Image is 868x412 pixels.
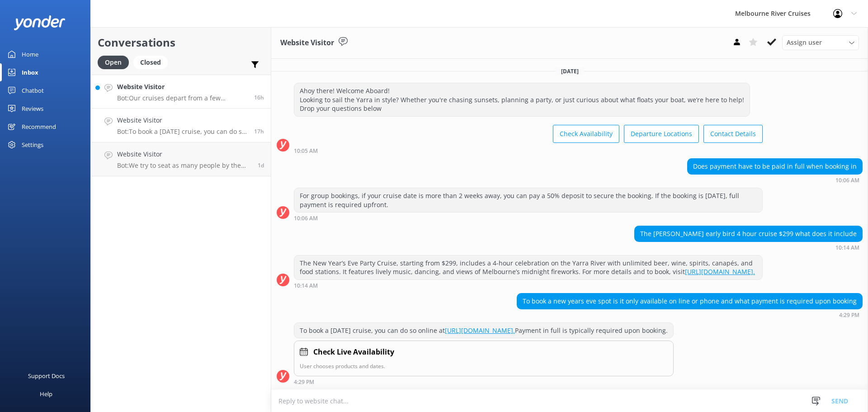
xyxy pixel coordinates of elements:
div: To book a [DATE] cruise, you can do so online at Payment in full is typically required upon booking. [294,323,673,338]
a: Website VisitorBot:To book a [DATE] cruise, you can do so online at [URL][DOMAIN_NAME]. Payment i... [91,109,271,142]
p: Bot: To book a [DATE] cruise, you can do so online at [URL][DOMAIN_NAME]. Payment in full is typi... [117,128,247,136]
p: Bot: Our cruises depart from a few different locations along [GEOGRAPHIC_DATA] and Federation [GE... [117,94,247,102]
button: Check Availability [553,125,619,143]
div: Ahoy there! Welcome Aboard! Looking to sail the Yarra in style? Whether you're chasing sunsets, p... [294,83,750,116]
h4: Website Visitor [117,115,247,125]
a: [URL][DOMAIN_NAME]. [685,267,755,276]
div: The New Year’s Eve Party Cruise, starting from $299, includes a 4-hour celebration on the Yarra R... [294,256,762,279]
div: Recommend [22,118,56,136]
span: Sep 04 2025 05:21pm (UTC +10:00) Australia/Sydney [254,94,264,101]
strong: 10:05 AM [294,148,318,154]
strong: 10:14 AM [835,245,859,251]
strong: 4:29 PM [294,379,314,385]
div: Assign User [782,35,859,50]
div: To book a new years eve spot is it only available on line or phone and what payment is required u... [517,294,862,309]
h4: Website Visitor [117,149,251,159]
button: Contact Details [703,125,763,143]
span: Sep 04 2025 04:29pm (UTC +10:00) Australia/Sydney [254,128,264,135]
div: Settings [22,136,43,154]
div: Sep 04 2025 10:14am (UTC +10:00) Australia/Sydney [634,244,863,251]
span: [DATE] [556,67,584,75]
span: Assign user [787,38,822,47]
a: Website VisitorBot:Our cruises depart from a few different locations along [GEOGRAPHIC_DATA] and ... [91,75,271,109]
div: Home [22,45,38,63]
div: Sep 04 2025 10:06am (UTC +10:00) Australia/Sydney [687,177,863,183]
div: Reviews [22,99,43,118]
div: Closed [133,56,168,69]
div: Sep 04 2025 10:05am (UTC +10:00) Australia/Sydney [294,147,763,154]
a: Website VisitorBot:We try to seat as many people by the windows as possible, but not everyone is ... [91,142,271,176]
a: Open [98,57,133,67]
a: [URL][DOMAIN_NAME]. [445,326,515,335]
strong: 10:06 AM [835,178,859,183]
h4: Website Visitor [117,82,247,92]
h2: Conversations [98,34,264,51]
p: User chooses products and dates. [300,362,668,370]
a: Closed [133,57,172,67]
strong: 10:14 AM [294,283,318,289]
div: Sep 04 2025 04:29pm (UTC +10:00) Australia/Sydney [517,312,863,318]
div: Sep 04 2025 10:14am (UTC +10:00) Australia/Sydney [294,282,763,289]
div: Support Docs [28,367,65,385]
button: Departure Locations [624,125,699,143]
img: yonder-white-logo.png [14,15,66,30]
strong: 4:29 PM [839,313,859,318]
div: The [PERSON_NAME] early bird 4 hour cruise $299 what does it include [635,226,862,242]
p: Bot: We try to seat as many people by the windows as possible, but not everyone is able to sit th... [117,161,251,170]
h4: Check Live Availability [313,346,394,358]
div: Sep 04 2025 10:06am (UTC +10:00) Australia/Sydney [294,215,763,221]
div: Inbox [22,63,38,81]
div: Sep 04 2025 04:29pm (UTC +10:00) Australia/Sydney [294,379,674,385]
div: Chatbot [22,81,44,99]
div: Does payment have to be paid in full when booking in [688,159,862,174]
div: Help [40,385,52,403]
h3: Website Visitor [280,37,334,49]
div: Open [98,56,129,69]
div: For group bookings, if your cruise date is more than 2 weeks away, you can pay a 50% deposit to s... [294,188,762,212]
strong: 10:06 AM [294,216,318,221]
span: Sep 03 2025 06:38pm (UTC +10:00) Australia/Sydney [258,161,264,169]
